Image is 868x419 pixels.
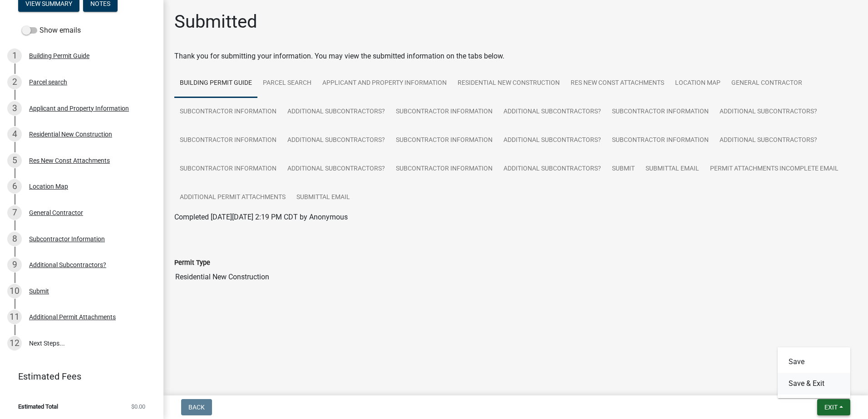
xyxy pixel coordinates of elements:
[131,404,145,409] span: $0.00
[174,213,348,221] span: Completed [DATE][DATE] 2:19 PM CDT by Anonymous
[498,126,607,155] a: Additional Subcontractors?
[174,69,257,98] a: Building Permit Guide
[83,0,118,8] wm-modal-confirm: Notes
[705,155,844,184] a: Permit Attachments Incomplete Email
[174,155,282,184] a: Subcontractor Information
[29,105,129,112] div: Applicant and Property Information
[174,260,210,266] label: Permit Type
[7,179,22,194] div: 6
[7,49,22,63] div: 1
[7,127,22,141] div: 4
[452,69,565,98] a: Residential New Construction
[7,367,149,385] a: Estimated Fees
[607,97,714,127] a: Subcontractor Information
[29,79,67,85] div: Parcel search
[174,183,291,212] a: Additional Permit Attachments
[607,155,640,184] a: Submit
[282,155,390,184] a: Additional Subcontractors?
[174,11,257,33] h1: Submitted
[7,336,22,351] div: 12
[29,262,106,268] div: Additional Subcontractors?
[282,126,390,155] a: Additional Subcontractors?
[670,69,726,98] a: Location Map
[778,351,850,373] button: Save
[257,69,317,98] a: Parcel search
[640,155,705,184] a: Submittal Email
[29,288,49,294] div: Submit
[498,155,607,184] a: Additional Subcontractors?
[714,97,823,127] a: Additional Subcontractors?
[181,399,212,415] button: Back
[29,314,116,320] div: Additional Permit Attachments
[778,347,850,398] div: Exit
[7,75,22,89] div: 2
[817,399,850,415] button: Exit
[824,404,838,411] span: Exit
[29,53,89,59] div: Building Permit Guide
[188,404,205,411] span: Back
[282,97,390,127] a: Additional Subcontractors?
[174,97,282,127] a: Subcontractor Information
[18,0,79,8] wm-modal-confirm: Summary
[174,126,282,155] a: Subcontractor Information
[726,69,808,98] a: General Contractor
[29,157,110,164] div: Res New Const Attachments
[7,232,22,246] div: 8
[7,284,22,298] div: 10
[7,258,22,272] div: 9
[390,126,498,155] a: Subcontractor Information
[714,126,823,155] a: Additional Subcontractors?
[174,51,857,62] div: Thank you for submitting your information. You may view the submitted information on the tabs below.
[390,155,498,184] a: Subcontractor Information
[29,236,105,242] div: Subcontractor Information
[7,310,22,324] div: 11
[18,404,58,409] span: Estimated Total
[390,97,498,127] a: Subcontractor Information
[29,183,68,190] div: Location Map
[317,69,452,98] a: Applicant and Property Information
[7,101,22,116] div: 3
[7,153,22,168] div: 5
[22,25,81,36] label: Show emails
[778,373,850,395] button: Save & Exit
[607,126,714,155] a: Subcontractor Information
[498,97,607,127] a: Additional Subcontractors?
[29,209,83,216] div: General Contractor
[565,69,670,98] a: Res New Const Attachments
[7,205,22,220] div: 7
[291,183,355,212] a: Submittal Email
[29,131,112,137] div: Residential New Construction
